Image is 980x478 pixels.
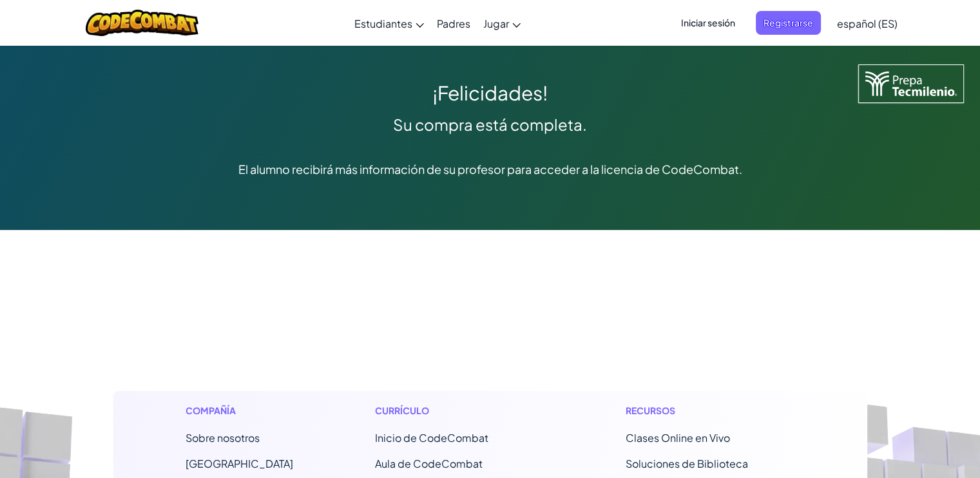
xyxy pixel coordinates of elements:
img: CodeCombat logo [86,10,198,36]
a: español (ES) [831,6,904,41]
a: Jugar [477,6,527,41]
div: El alumno recibirá más información de su profesor para acceder a la licencia de CodeCombat. [32,140,948,198]
a: Sobre nosotros [186,431,260,445]
button: Registrarse [756,11,821,35]
a: Soluciones de Biblioteca [626,457,748,470]
div: ¡Felicidades! [32,77,948,109]
a: Estudiantes [348,6,430,41]
a: [GEOGRAPHIC_DATA] [186,457,293,470]
span: Jugar [483,17,509,30]
h1: Recursos [626,404,795,417]
button: Iniciar sesión [673,11,743,35]
span: Estudiantes [354,17,412,30]
h1: Compañía [186,404,293,417]
a: Clases Online en Vivo [626,431,730,445]
a: Padres [430,6,477,41]
a: Aula de CodeCombat [375,457,483,470]
img: Tecmilenio logo [858,64,964,103]
h1: Currículo [375,404,544,417]
div: Su compra está completa. [32,109,948,140]
span: Inicio de CodeCombat [375,431,488,445]
span: español (ES) [837,17,898,30]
